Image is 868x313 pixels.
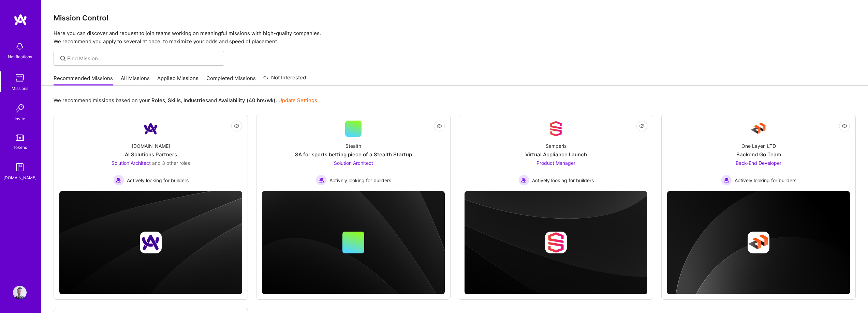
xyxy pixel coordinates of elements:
[13,71,27,85] img: teamwork
[59,121,242,186] a: Company Logo[DOMAIN_NAME]AI Solutions PartnersSolution Architect and 3 other rolesActively lookin...
[262,121,445,186] a: StealthSA for sports betting piece of a Stealth StartupSolution Architect Actively looking for bu...
[234,123,239,129] i: icon EyeClosed
[465,121,647,186] a: Company LogoSemperisVirtual Appliance LaunchProduct Manager Actively looking for buildersActively...
[54,75,113,86] a: Recommended Missions
[525,151,587,158] div: Virtual Appliance Launch
[345,142,361,150] div: Stealth
[132,142,170,150] div: [DOMAIN_NAME]
[11,286,28,299] a: User Avatar
[13,40,27,53] img: bell
[548,121,564,137] img: Company Logo
[532,177,594,184] span: Actively looking for builders
[151,97,165,104] b: Roles
[59,54,67,62] i: icon SearchGrey
[140,232,162,253] img: Company logo
[329,177,391,184] span: Actively looking for builders
[8,53,32,60] div: Notifications
[121,75,150,86] a: All Missions
[263,74,306,86] a: Not Interested
[13,101,27,115] img: Invite
[546,142,567,150] div: Semperis
[183,97,208,104] b: Industries
[125,151,177,158] div: AI Solutions Partners
[465,191,647,294] img: cover
[13,286,27,299] img: User Avatar
[735,177,796,184] span: Actively looking for builders
[3,174,36,181] div: [DOMAIN_NAME]
[437,123,442,129] i: icon EyeClosed
[536,160,575,166] span: Product Manager
[750,121,767,137] img: Company Logo
[54,29,856,46] p: Here you can discover and request to join teams working on meaningful missions with high-quality ...
[639,123,645,129] i: icon EyeClosed
[736,160,781,166] span: Back-End Developer
[218,97,276,104] b: Availability (40 hrs/wk)
[295,151,412,158] div: SA for sports betting piece of a Stealth Startup
[59,191,242,294] img: cover
[12,85,28,92] div: Missions
[54,14,856,22] h3: Mission Control
[748,232,769,253] img: Company logo
[262,191,445,294] img: cover
[741,142,776,150] div: One Layer, LTD
[278,97,317,104] a: Update Settings
[736,151,781,158] div: Backend Go Team
[127,177,189,184] span: Actively looking for builders
[157,75,198,86] a: Applied Missions
[143,121,159,137] img: Company Logo
[14,14,27,26] img: logo
[206,75,256,86] a: Completed Missions
[112,160,151,166] span: Solution Architect
[842,123,847,129] i: icon EyeClosed
[667,121,850,186] a: Company LogoOne Layer, LTDBackend Go TeamBack-End Developer Actively looking for buildersActively...
[16,135,24,141] img: tokens
[113,175,124,186] img: Actively looking for builders
[168,97,181,104] b: Skills
[334,160,373,166] span: Solution Architect
[545,232,567,253] img: Company logo
[15,115,25,122] div: Invite
[67,55,219,62] input: Find Mission...
[518,175,529,186] img: Actively looking for builders
[54,97,317,104] p: We recommend missions based on your , , and .
[667,191,850,295] img: cover
[721,175,732,186] img: Actively looking for builders
[13,144,27,151] div: Tokens
[152,160,190,166] span: and 3 other roles
[316,175,327,186] img: Actively looking for builders
[13,160,27,174] img: guide book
